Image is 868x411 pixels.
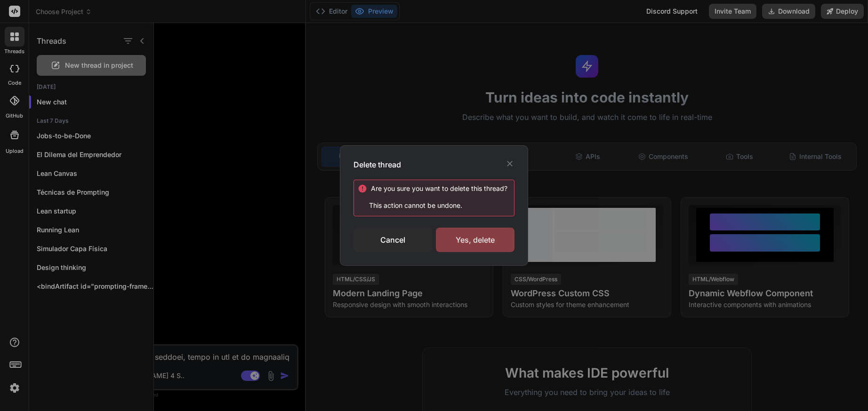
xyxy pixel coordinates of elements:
[371,184,507,193] div: Are you sure you want to delete this ?
[482,184,504,192] span: thread
[354,159,401,170] h3: Delete thread
[358,201,514,210] p: This action cannot be undone.
[436,228,514,252] div: Yes, delete
[354,228,432,252] div: Cancel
